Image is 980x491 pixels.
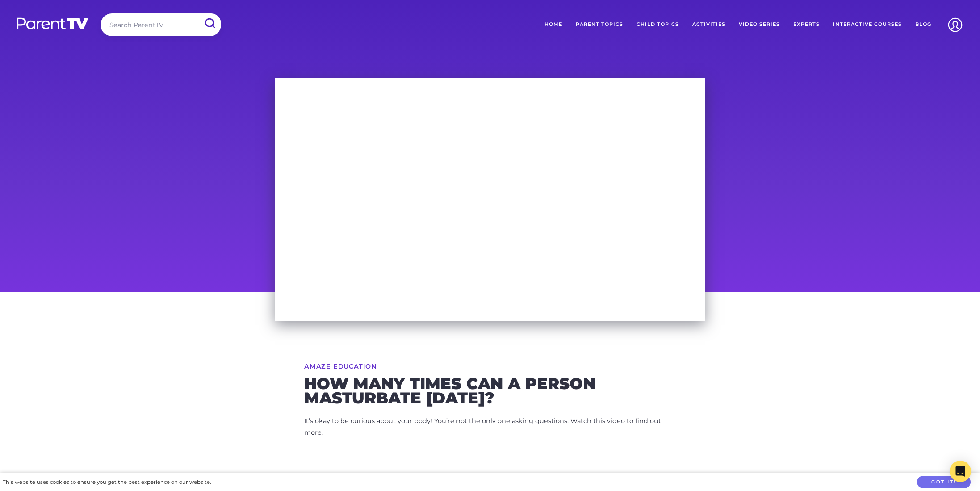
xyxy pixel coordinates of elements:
[826,13,909,36] a: Interactive Courses
[732,13,787,36] a: Video Series
[3,478,211,487] div: This website uses cookies to ensure you get the best experience on our website.
[944,13,967,36] img: Account
[686,13,732,36] a: Activities
[198,13,221,34] input: Submit
[950,461,971,482] div: Open Intercom Messenger
[538,13,569,36] a: Home
[101,13,221,36] input: Search ParentTV
[909,13,938,36] a: Blog
[787,13,826,36] a: Experts
[304,415,676,439] p: It’s okay to be curious about your body! You’re not the only one asking questions. Watch this vid...
[917,476,971,489] button: Got it!
[16,17,89,30] img: parenttv-logo-white.4c85aaf.svg
[630,13,686,36] a: Child Topics
[304,377,676,405] h2: How many times can a person masturbate [DATE]?
[569,13,630,36] a: Parent Topics
[304,363,377,369] a: Amaze Education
